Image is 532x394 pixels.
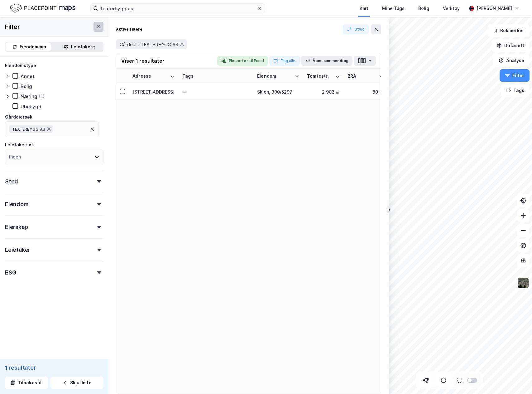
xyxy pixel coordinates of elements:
[132,89,175,95] div: [STREET_ADDRESS]
[21,104,41,109] div: Ubebygd
[257,89,300,95] div: Skien, 300/5297
[71,43,95,51] div: Leietakere
[182,73,250,79] div: Tags
[50,377,103,389] button: Skjul liste
[501,364,532,394] iframe: Chat Widget
[269,56,300,66] button: Tag alle
[500,69,530,82] button: Filter
[307,89,340,95] div: 2 902 ㎡
[517,277,529,289] img: 9k=
[487,24,530,37] button: Bokmerker
[501,84,530,97] button: Tags
[21,93,37,99] div: Næring
[443,5,460,12] div: Verktøy
[5,22,20,32] div: Filter
[347,73,376,79] div: BRA
[301,56,353,66] button: Åpne sammendrag
[21,83,32,89] div: Bolig
[5,113,32,121] div: Gårdeiersøk
[98,4,257,13] input: Søk på adresse, matrikkel, gårdeiere, leietakere eller personer
[257,73,292,79] div: Eiendom
[5,377,48,389] button: Tilbakestill
[5,223,28,231] div: Eierskap
[360,5,368,12] div: Kart
[5,178,18,185] div: Sted
[5,201,29,208] div: Eiendom
[5,364,103,372] div: 1 resultater
[217,56,268,66] button: Eksporter til Excel
[382,5,405,12] div: Mine Tags
[21,73,34,79] div: Annet
[20,43,47,51] div: Eiendommer
[418,5,429,12] div: Bolig
[343,24,369,34] button: Utvid
[5,269,16,276] div: ESG
[12,127,45,132] span: TEATERBYGG AS
[477,5,512,12] div: [PERSON_NAME]
[347,89,384,95] div: 80 ㎡
[491,39,530,52] button: Datasett
[5,141,34,148] div: Leietakersøk
[120,41,178,47] span: Gårdeier: TEATERBYGG AS
[39,93,45,99] div: (1)
[182,87,250,97] div: —
[9,153,21,161] div: Ingen
[116,27,142,32] div: Aktive filtere
[307,73,333,79] div: Tomtestr.
[121,57,165,65] div: Viser 1 resultater
[5,62,36,69] div: Eiendomstype
[5,246,30,254] div: Leietaker
[132,73,167,79] div: Adresse
[10,3,75,14] img: logo.f888ab2527a4732fd821a326f86c7f29.svg
[493,54,530,67] button: Analyse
